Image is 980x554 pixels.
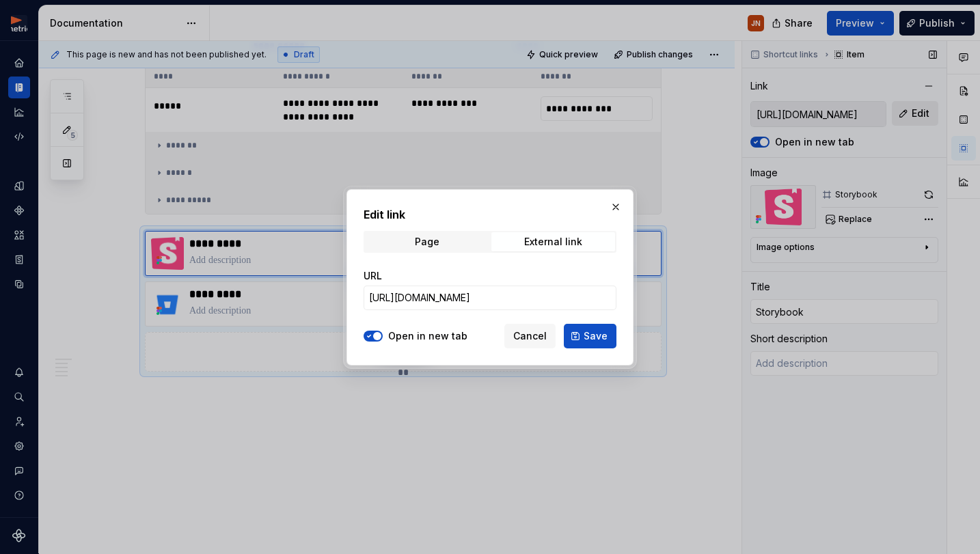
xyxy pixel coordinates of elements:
button: Save [564,324,616,348]
h2: Edit link [364,206,616,223]
div: External link [524,236,582,247]
input: https:// [364,286,616,310]
button: Cancel [504,324,556,348]
label: URL [364,269,382,283]
span: Save [584,329,608,343]
span: Cancel [513,329,547,343]
label: Open in new tab [388,329,467,343]
div: Page [415,236,439,247]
